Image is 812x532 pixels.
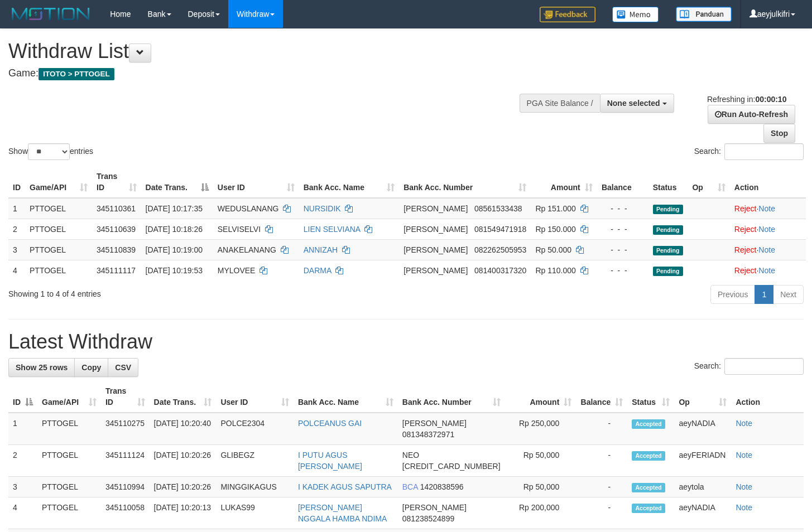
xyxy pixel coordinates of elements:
td: 4 [8,497,37,529]
td: PTTOGEL [37,497,101,529]
input: Search: [724,358,804,375]
span: Accepted [632,483,665,492]
td: [DATE] 10:20:26 [150,477,217,497]
th: Bank Acc. Name: activate to sort column ascending [299,166,399,198]
a: Next [773,285,804,304]
td: 1 [8,413,37,445]
td: aeyNADIA [674,497,731,529]
span: ITOTO > PTTOGEL [39,68,114,80]
span: 345111117 [97,266,136,275]
span: Show 25 rows [16,363,68,372]
td: · [730,198,806,219]
td: PTTOGEL [25,239,92,260]
th: Action [731,381,804,413]
td: PTTOGEL [37,477,101,497]
span: Pending [653,267,683,276]
td: - [576,413,627,445]
span: [PERSON_NAME] [402,419,467,428]
td: 1 [8,198,25,219]
th: Game/API: activate to sort column ascending [37,381,101,413]
span: Refreshing in: [707,95,786,104]
a: [PERSON_NAME] NGGALA HAMBA NDIMA [298,503,387,523]
a: Reject [734,225,757,234]
strong: 00:00:10 [755,95,786,104]
button: None selected [600,94,674,113]
td: 4 [8,260,25,280]
div: PGA Site Balance / [520,94,600,113]
div: - - - [602,265,644,276]
td: PTTOGEL [37,413,101,445]
span: [DATE] 10:19:53 [146,266,203,275]
span: [DATE] 10:19:00 [146,245,203,254]
span: NEO [402,451,419,460]
th: Balance: activate to sort column ascending [576,381,627,413]
span: Rp 150.000 [535,225,575,234]
span: Copy 5859458163556054 to clipboard [402,462,501,471]
td: LUKAS99 [216,497,293,529]
td: PTTOGEL [25,198,92,219]
th: Amount: activate to sort column ascending [505,381,576,413]
td: PTTOGEL [37,445,101,477]
a: CSV [108,358,138,377]
th: Op: activate to sort column ascending [674,381,731,413]
th: ID [8,166,25,198]
th: Bank Acc. Name: activate to sort column ascending [294,381,398,413]
img: Button%20Memo.svg [612,7,659,22]
span: [DATE] 10:18:26 [146,225,203,234]
img: panduan.png [676,7,732,22]
td: [DATE] 10:20:26 [150,445,217,477]
th: Game/API: activate to sort column ascending [25,166,92,198]
th: Date Trans.: activate to sort column ascending [150,381,217,413]
label: Search: [694,143,804,160]
a: Reject [734,266,757,275]
span: [PERSON_NAME] [403,225,468,234]
span: ANAKELANANG [218,245,276,254]
td: 345110275 [101,413,150,445]
span: Accepted [632,451,665,461]
td: Rp 50,000 [505,477,576,497]
a: Note [736,419,752,428]
img: Feedback.jpg [540,7,595,22]
th: Date Trans.: activate to sort column descending [141,166,213,198]
a: Note [758,225,775,234]
a: Previous [710,285,755,304]
td: 3 [8,239,25,260]
h4: Game: [8,68,530,79]
th: Trans ID: activate to sort column ascending [101,381,150,413]
td: 345111124 [101,445,150,477]
span: SELVISELVI [218,225,261,234]
a: ANNIZAH [304,245,338,254]
a: Show 25 rows [8,358,75,377]
span: Copy 1420838596 to clipboard [420,482,464,491]
a: Note [736,503,752,512]
span: [PERSON_NAME] [403,266,468,275]
td: PTTOGEL [25,219,92,239]
td: - [576,477,627,497]
span: Pending [653,205,683,214]
a: DARMA [304,266,331,275]
span: CSV [115,363,131,372]
td: · [730,239,806,260]
div: - - - [602,244,644,255]
h1: Latest Withdraw [8,331,804,353]
div: Showing 1 to 4 of 4 entries [8,284,330,299]
td: Rp 250,000 [505,413,576,445]
td: Rp 50,000 [505,445,576,477]
span: None selected [607,99,660,108]
th: Status [648,166,688,198]
td: 2 [8,445,37,477]
span: 345110639 [97,225,136,234]
th: Balance [597,166,648,198]
td: MINGGIKAGUS [216,477,293,497]
td: PTTOGEL [25,260,92,280]
td: · [730,219,806,239]
a: LIEN SELVIANA [304,225,361,234]
a: Note [758,266,775,275]
a: Run Auto-Refresh [708,105,795,124]
span: Copy 082262505953 to clipboard [474,245,526,254]
th: ID: activate to sort column descending [8,381,37,413]
td: POLCE2304 [216,413,293,445]
img: MOTION_logo.png [8,6,93,22]
a: Note [736,451,752,460]
span: MYLOVEE [218,266,256,275]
